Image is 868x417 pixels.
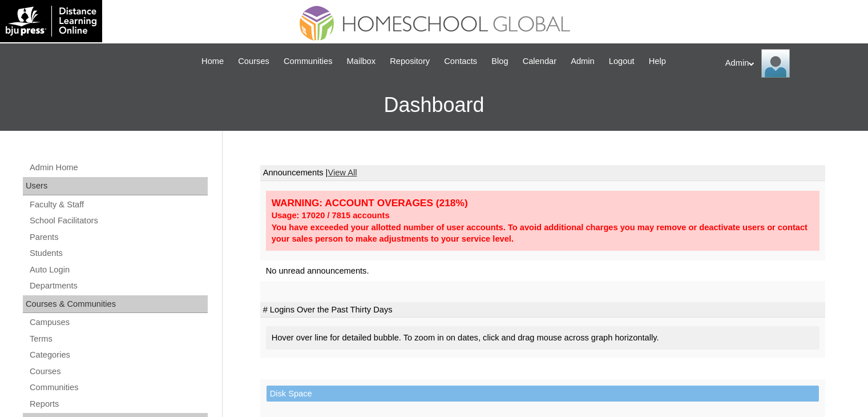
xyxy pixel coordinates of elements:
[29,364,208,379] a: Courses
[6,79,862,131] h3: Dashboard
[260,165,825,181] td: Announcements |
[29,332,208,346] a: Terms
[486,55,514,68] a: Blog
[23,177,208,195] div: Users
[23,295,208,314] div: Courses & Communities
[643,55,672,68] a: Help
[260,302,825,318] td: # Logins Over the Past Thirty Days
[517,55,562,68] a: Calendar
[603,55,640,68] a: Logout
[201,55,224,68] span: Home
[272,197,814,210] div: WARNING: ACCOUNT OVERAGES (218%)
[232,55,275,68] a: Courses
[29,279,208,293] a: Departments
[284,55,333,68] span: Communities
[272,211,390,220] strong: Usage: 17020 / 7815 accounts
[29,263,208,277] a: Auto Login
[390,55,430,68] span: Repository
[761,49,790,78] img: Admin Homeschool Global
[260,260,825,282] td: No unread announcements.
[523,55,556,68] span: Calendar
[272,222,814,245] div: You have exceeded your allotted number of user accounts. To avoid additional charges you may remo...
[29,214,208,228] a: School Facilitators
[29,315,208,330] a: Campuses
[29,230,208,244] a: Parents
[238,55,269,68] span: Courses
[266,326,819,350] div: Hover over line for detailed bubble. To zoom in on dates, click and drag mouse across graph horiz...
[649,55,666,68] span: Help
[609,55,635,68] span: Logout
[29,348,208,362] a: Categories
[565,55,600,68] a: Admin
[29,246,208,260] a: Students
[725,49,857,78] div: Admin
[444,55,477,68] span: Contacts
[29,397,208,411] a: Reports
[491,55,508,68] span: Blog
[6,6,96,37] img: logo-white.png
[438,55,483,68] a: Contacts
[328,168,357,177] a: View All
[278,55,338,68] a: Communities
[571,55,595,68] span: Admin
[267,386,819,402] td: Disk Space
[341,55,382,68] a: Mailbox
[384,55,435,68] a: Repository
[29,161,208,175] a: Admin Home
[347,55,376,68] span: Mailbox
[196,55,229,68] a: Home
[29,198,208,212] a: Faculty & Staff
[29,380,208,395] a: Communities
